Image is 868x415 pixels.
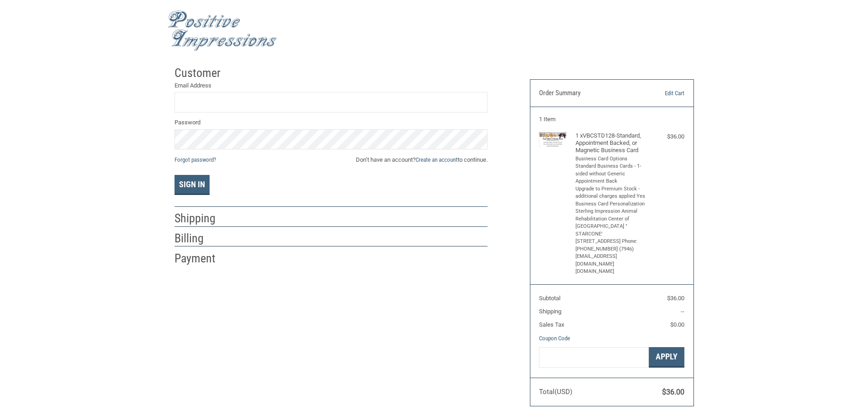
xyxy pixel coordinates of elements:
span: Shipping [539,308,561,315]
h2: Shipping [175,211,228,226]
span: $36.00 [667,295,684,302]
span: $36.00 [662,388,684,396]
h3: Order Summary [539,89,638,98]
h2: Billing [175,231,228,246]
li: Business Card Options Standard Business Cards - 1-sided without Generic Appointment Back [575,155,646,185]
a: Edit Cart [638,89,684,98]
span: Don’t have an account? to continue. [356,155,488,164]
img: Positive Impressions [168,10,277,51]
a: Create an account [416,156,457,163]
li: Business Card Personalization Sterling Impression Animal Rehabilitation Center of [GEOGRAPHIC_DAT... [575,200,646,276]
span: -- [681,308,684,315]
li: Upgrade to Premium Stock - additional charges applied Yes [575,185,646,200]
button: Apply [649,347,684,368]
span: Sales Tax [539,321,564,328]
label: Email Address [175,81,488,90]
a: Coupon Code [539,335,570,342]
h2: Customer [175,66,228,81]
h4: 1 x VBCSTD128-Standard, Appointment Backed, or Magnetic Business Card [575,132,646,154]
input: Gift Certificate or Coupon Code [539,347,649,368]
div: $36.00 [648,132,684,141]
h3: 1 Item [539,116,684,123]
button: Sign In [175,175,210,195]
span: Total (USD) [539,388,572,396]
label: Password [175,118,488,127]
h2: Payment [175,251,228,266]
span: $0.00 [670,321,684,328]
span: Subtotal [539,295,560,302]
a: Forgot password? [175,156,216,163]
